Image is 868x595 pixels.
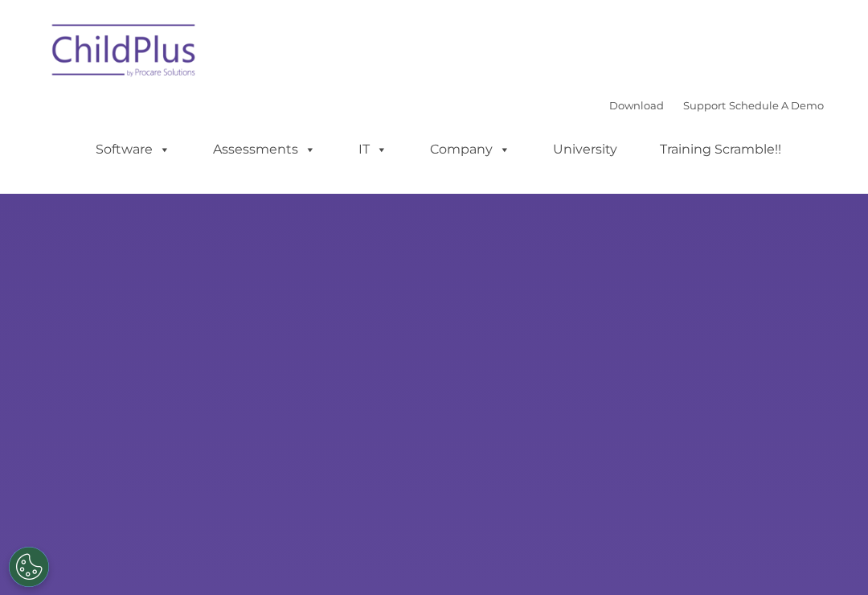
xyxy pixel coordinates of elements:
[44,13,205,93] img: ChildPlus by Procare Solutions
[644,133,797,166] a: Training Scramble!!
[683,99,726,112] a: Support
[414,133,526,166] a: Company
[80,133,186,166] a: Software
[9,547,49,587] button: Cookies Settings
[342,133,403,166] a: IT
[537,133,633,166] a: University
[609,99,664,112] a: Download
[197,133,332,166] a: Assessments
[609,99,824,112] font: |
[729,99,824,112] a: Schedule A Demo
